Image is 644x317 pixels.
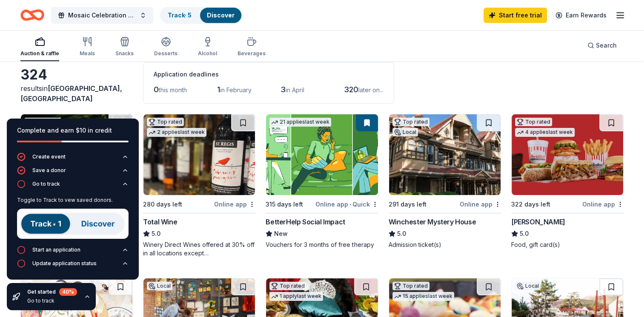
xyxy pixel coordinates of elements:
button: Mosaic Celebration Gala [51,7,153,24]
img: Image for BetterHelp Social Impact [266,114,378,195]
div: Application deadlines [154,69,384,79]
div: 324 [20,66,133,83]
div: Meals [80,50,95,57]
div: Winchester Mystery House [389,217,476,227]
button: Start an application [17,246,129,259]
button: Track· 5Discover [160,7,242,24]
div: Top rated [269,282,306,290]
div: Top rated [392,282,429,290]
div: Desserts [154,50,177,57]
div: Snacks [115,50,134,57]
div: Food, gift card(s) [511,241,624,249]
div: Local [515,282,541,290]
span: 320 [344,85,358,94]
button: Save a donor [17,166,129,180]
div: 322 days left [511,199,550,209]
div: 21 applies last week [269,118,331,127]
div: Go to track [32,181,60,187]
span: • [349,201,351,208]
div: Total Wine [143,217,177,227]
div: BetterHelp Social Impact [266,217,345,227]
div: Get started [27,288,77,296]
div: 315 days left [266,199,303,209]
div: 280 days left [143,199,182,209]
div: Top rated [515,118,552,126]
span: in April [286,86,304,93]
a: Image for Portillo'sTop rated4 applieslast week322 days leftOnline app[PERSON_NAME]5.0Food, gift ... [511,114,624,249]
span: 1 [217,85,220,94]
span: this month [159,86,187,93]
span: in [20,84,122,103]
span: Search [596,40,617,51]
div: Top rated [147,118,184,126]
div: Go to track [17,193,129,246]
div: 15 applies last week [392,292,454,301]
button: Create event [17,153,129,166]
div: 2 applies last week [147,128,206,137]
div: 291 days left [389,199,426,209]
button: Update application status [17,259,129,273]
a: Image for BetterHelp Social Impact21 applieslast week315 days leftOnline app•QuickBetterHelp Soci... [266,114,378,249]
button: Beverages [238,33,266,61]
button: Search [581,37,624,54]
div: Go to track [27,297,77,304]
div: [PERSON_NAME] [511,217,565,227]
img: Track [17,209,129,239]
button: Alcohol [198,33,217,61]
span: 5.0 [152,229,160,239]
img: Image for Portillo's [512,114,623,195]
span: New [274,229,288,239]
div: Online app Quick [315,199,378,209]
a: Track· 5 [168,11,192,19]
a: Start free trial [484,8,547,23]
a: Image for Winchester Mystery HouseTop ratedLocal291 days leftOnline appWinchester Mystery House5.... [389,114,501,249]
span: 0 [154,85,159,94]
div: Vouchers for 3 months of free therapy [266,241,378,249]
a: Earn Rewards [550,8,612,23]
div: Beverages [238,50,266,57]
div: Top rated [392,118,429,126]
span: 3 [280,85,286,94]
img: Image for Total Wine [143,114,255,195]
span: [GEOGRAPHIC_DATA], [GEOGRAPHIC_DATA] [20,84,122,103]
button: Meals [80,33,95,61]
span: later on... [358,86,384,93]
div: Auction & raffle [20,50,59,57]
div: Admission ticket(s) [389,241,501,249]
div: Toggle to Track to vew saved donors. [17,197,129,204]
div: Start an application [32,246,80,253]
span: Mosaic Celebration Gala [68,10,136,20]
img: Image for Winchester Mystery House [389,114,501,195]
a: Home [20,5,44,25]
div: Complete and earn $10 in credit [17,125,129,136]
div: Winery Direct Wines offered at 30% off in all locations except [GEOGRAPHIC_DATA], [GEOGRAPHIC_DAT... [143,241,255,258]
div: 1 apply last week [269,292,323,301]
div: Local [392,128,418,136]
div: Online app [460,199,501,209]
div: Local [147,282,172,290]
div: Online app [214,199,255,209]
div: Alcohol [198,50,217,57]
button: Snacks [115,33,134,61]
button: Go to track [17,180,129,193]
div: 4 applies last week [515,128,575,137]
div: Online app [582,199,624,209]
div: Create event [32,153,66,160]
span: 5.0 [520,229,529,239]
div: 40 % [59,288,77,296]
div: Save a donor [32,167,66,174]
button: Auction & raffle [20,33,59,61]
a: Image for Total WineTop rated2 applieslast week280 days leftOnline appTotal Wine5.0Winery Direct ... [143,114,255,258]
span: in February [220,86,252,93]
div: results [20,83,133,104]
div: Update application status [32,260,97,267]
a: Discover [207,11,235,19]
button: Desserts [154,33,177,61]
span: 5.0 [397,229,406,239]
